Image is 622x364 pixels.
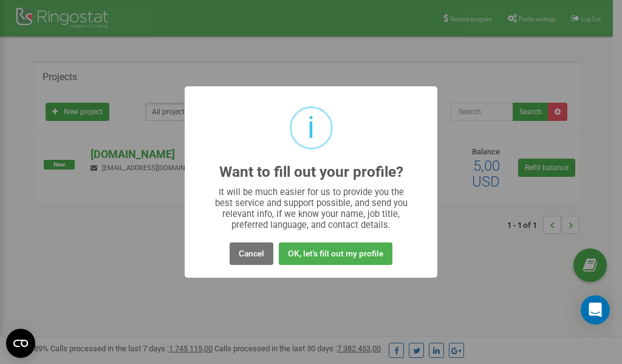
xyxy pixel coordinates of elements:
button: Open CMP widget [6,329,35,358]
div: Open Intercom Messenger [581,295,610,325]
div: It will be much easier for us to provide you the best service and support possible, and send you ... [209,187,414,230]
button: Cancel [230,242,273,265]
button: OK, let's fill out my profile [279,242,392,265]
h2: Want to fill out your profile? [219,164,403,180]
div: i [307,108,315,148]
